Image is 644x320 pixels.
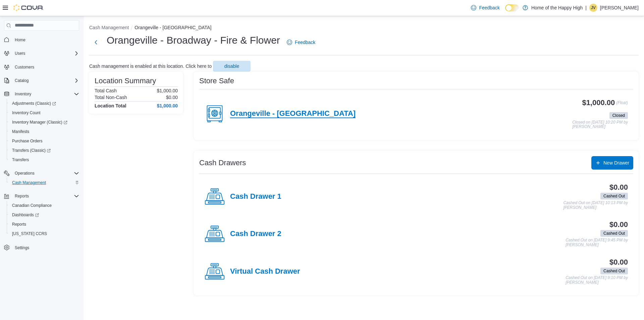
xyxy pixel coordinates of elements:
[9,146,79,154] span: Transfers (Classic)
[9,156,32,164] a: Transfers
[12,192,79,200] span: Reports
[12,148,51,153] span: Transfers (Classic)
[9,156,79,164] span: Transfers
[12,192,32,200] button: Reports
[9,179,79,187] span: Cash Management
[609,221,628,229] h3: $0.00
[95,95,127,100] h6: Total Non-Cash
[603,193,625,199] span: Cashed Out
[1,76,82,85] button: Catalog
[12,101,56,106] span: Adjustments (Classic)
[572,120,628,129] p: Closed on [DATE] 10:20 PM by [PERSON_NAME]
[1,191,82,201] button: Reports
[603,230,625,236] span: Cashed Out
[230,230,281,238] h4: Cash Drawer 2
[9,211,42,219] a: Dashboards
[7,108,82,118] button: Inventory Count
[15,51,25,56] span: Users
[591,156,633,170] button: New Drawer
[600,268,628,274] span: Cashed Out
[12,231,47,236] span: [US_STATE] CCRS
[12,169,79,177] span: Operations
[89,63,212,69] p: Cash management is enabled at this location. Click here to
[15,91,31,97] span: Inventory
[12,49,28,57] button: Users
[7,155,82,165] button: Transfers
[15,171,35,176] span: Operations
[12,212,39,218] span: Dashboards
[9,211,79,219] span: Dashboards
[468,1,502,14] a: Feedback
[199,77,234,85] h3: Store Safe
[9,128,32,136] a: Manifests
[284,36,318,49] a: Feedback
[7,146,82,155] a: Transfers (Classic)
[9,109,43,117] a: Inventory Count
[1,49,82,58] button: Users
[12,36,28,44] a: Home
[157,88,178,93] p: $1,000.00
[585,4,587,12] p: |
[566,238,628,247] p: Cashed Out on [DATE] 9:45 PM by [PERSON_NAME]
[9,146,53,154] a: Transfers (Classic)
[9,201,79,210] span: Canadian Compliance
[12,90,79,98] span: Inventory
[603,159,629,166] span: New Drawer
[89,36,103,49] button: Next
[12,120,67,125] span: Inventory Manager (Classic)
[157,103,178,108] h4: $1,000.00
[89,25,129,30] button: Cash Management
[12,49,79,57] span: Users
[89,24,639,32] nav: An example of EuiBreadcrumbs
[591,4,596,12] span: JV
[9,99,79,107] span: Adjustments (Classic)
[15,193,29,199] span: Reports
[15,245,29,250] span: Settings
[15,37,25,43] span: Home
[9,109,79,117] span: Inventory Count
[9,118,70,126] a: Inventory Manager (Classic)
[12,243,79,252] span: Settings
[12,63,37,71] a: Customers
[9,220,79,228] span: Reports
[15,78,29,83] span: Catalog
[9,230,50,238] a: [US_STATE] CCRS
[7,118,82,127] a: Inventory Manager (Classic)
[12,157,29,163] span: Transfers
[600,193,628,199] span: Cashed Out
[9,99,59,107] a: Adjustments (Classic)
[616,99,628,111] p: (Float)
[12,77,79,85] span: Catalog
[612,112,625,119] span: Closed
[12,222,26,227] span: Reports
[1,35,82,45] button: Home
[95,103,126,108] h4: Location Total
[7,99,82,108] a: Adjustments (Classic)
[531,4,583,12] p: Home of the Happy High
[9,179,49,187] a: Cash Management
[566,276,628,285] p: Cashed Out on [DATE] 9:10 PM by [PERSON_NAME]
[4,32,79,270] nav: Complex example
[9,201,54,210] a: Canadian Compliance
[12,203,52,208] span: Canadian Compliance
[505,4,519,11] input: Dark Mode
[12,110,41,116] span: Inventory Count
[609,183,628,191] h3: $0.00
[135,25,211,30] button: Orangeville - [GEOGRAPHIC_DATA]
[95,77,156,85] h3: Location Summary
[582,99,615,107] h3: $1,000.00
[12,244,32,252] a: Settings
[230,267,300,276] h4: Virtual Cash Drawer
[603,268,625,274] span: Cashed Out
[609,112,628,119] span: Closed
[9,137,79,145] span: Purchase Orders
[1,89,82,99] button: Inventory
[213,61,251,72] button: disable
[12,77,31,85] button: Catalog
[295,39,315,46] span: Feedback
[7,127,82,136] button: Manifests
[1,169,82,178] button: Operations
[15,64,34,70] span: Customers
[7,178,82,187] button: Cash Management
[199,159,246,167] h3: Cash Drawers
